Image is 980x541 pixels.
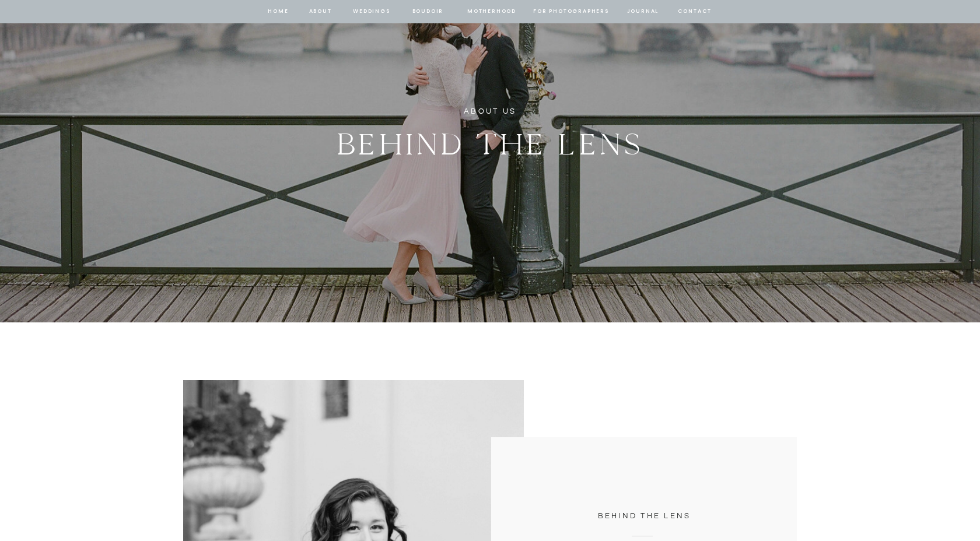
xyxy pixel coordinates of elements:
h1: ABOUT US [395,105,585,118]
a: contact [676,6,713,17]
a: BOUDOIR [411,6,444,17]
h2: BEHIND THE LENS [322,121,658,161]
a: for photographers [533,6,609,17]
h3: behind the lens [587,510,702,522]
a: Motherhood [467,6,516,17]
a: home [267,6,289,17]
a: about [308,6,332,17]
a: journal [625,6,661,17]
a: Weddings [352,6,391,17]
